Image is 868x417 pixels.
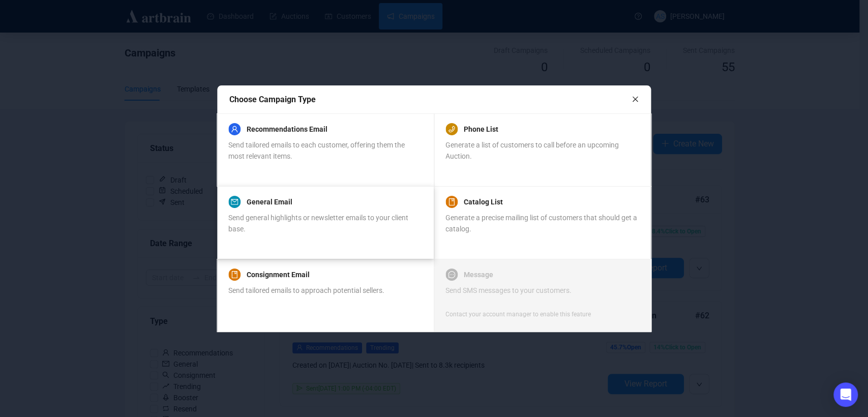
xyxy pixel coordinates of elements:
a: Phone List [464,123,498,135]
span: user [231,126,238,133]
span: Send tailored emails to approach potential sellers. [228,286,384,294]
a: Message [464,269,493,281]
span: Send general highlights or newsletter emails to your client base. [228,214,408,233]
span: Send SMS messages to your customers. [445,286,572,294]
span: Generate a precise mailing list of customers that should get a catalog. [445,214,637,233]
div: Choose Campaign Type [229,93,632,106]
span: close [632,96,639,103]
span: book [231,271,238,278]
div: Contact your account manager to enable this feature [445,309,591,319]
a: Recommendations Email [247,123,327,135]
span: mail [231,198,238,205]
span: message [448,271,455,278]
a: Consignment Email [247,269,310,281]
span: Send tailored emails to each customer, offering them the most relevant items. [228,141,405,160]
span: Generate a list of customers to call before an upcoming Auction. [445,141,619,160]
a: General Email [247,196,292,208]
span: phone [448,126,455,133]
a: Catalog List [464,196,503,208]
div: Open Intercom Messenger [833,382,858,407]
span: book [448,198,455,205]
